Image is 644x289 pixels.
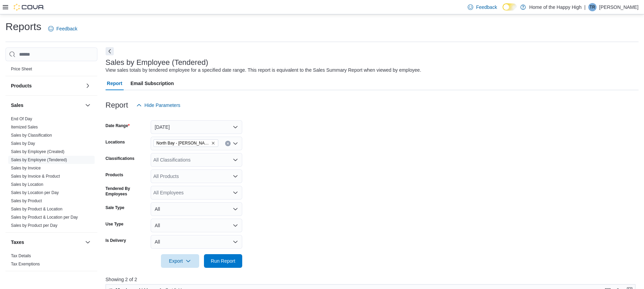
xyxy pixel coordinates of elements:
button: All [151,202,242,216]
button: Hide Parameters [134,98,183,112]
a: Feedback [45,22,80,36]
h3: Sales by Employee (Tendered) [106,58,208,67]
h3: Taxes [11,239,24,246]
img: Cova [14,4,44,11]
span: Sales by Product per Day [11,223,57,228]
button: Open list of options [233,190,238,195]
span: Feedback [56,25,77,32]
label: Is Delivery [106,238,126,243]
button: Open list of options [233,141,238,146]
button: [DATE] [151,120,242,134]
p: Showing 2 of 2 [106,276,641,283]
a: Feedback [465,0,499,14]
span: Sales by Invoice & Product [11,174,60,179]
span: Sales by Product & Location [11,206,63,212]
span: Sales by Invoice [11,165,41,171]
label: Products [106,172,123,178]
span: Feedback [476,4,497,11]
span: Sales by Location per Day [11,190,59,195]
button: Sales [11,102,82,109]
h3: Report [106,101,128,109]
span: Email Subscription [131,77,174,90]
h3: Sales [11,102,24,109]
span: Sales by Employee (Created) [11,149,65,154]
button: Sales [84,101,92,109]
span: TR [590,3,595,11]
div: Pricing [5,65,97,76]
button: Products [11,82,82,89]
button: Clear input [225,141,231,146]
button: Open list of options [233,157,238,163]
a: Sales by Invoice [11,166,41,170]
span: North Bay - Thibeault Terrace - Fire & Flower [153,139,218,147]
span: Tax Details [11,253,31,259]
label: Sale Type [106,205,124,210]
h1: Reports [5,20,41,33]
label: Date Range [106,123,130,128]
span: North Bay - [PERSON_NAME] Terrace - Fire & Flower [156,140,210,147]
a: Price Sheet [11,67,32,71]
div: Taxes [5,252,97,271]
span: Itemized Sales [11,124,38,130]
button: Products [84,82,92,90]
span: Run Report [211,258,235,264]
button: Taxes [11,239,82,246]
p: Home of the Happy High [529,3,581,11]
a: Sales by Location [11,182,43,187]
a: Tax Details [11,253,31,258]
a: Sales by Classification [11,133,52,138]
a: Itemized Sales [11,125,38,129]
h3: Products [11,82,32,89]
label: Tendered By Employees [106,186,148,197]
a: Sales by Product & Location per Day [11,215,78,220]
button: Run Report [204,254,242,268]
button: Remove North Bay - Thibeault Terrace - Fire & Flower from selection in this group [211,141,215,145]
span: Report [107,77,122,90]
a: Sales by Invoice & Product [11,174,60,179]
div: View sales totals by tendered employee for a specified date range. This report is equivalent to t... [106,67,421,74]
input: Dark Mode [503,3,517,11]
label: Use Type [106,221,123,227]
span: Price Sheet [11,66,32,72]
label: Classifications [106,156,135,161]
a: Sales by Location per Day [11,190,59,195]
a: Sales by Product & Location [11,207,63,211]
p: [PERSON_NAME] [599,3,639,11]
p: | [584,3,586,11]
label: Locations [106,139,125,145]
div: Tom Rishaur [588,3,597,11]
button: Open list of options [233,174,238,179]
button: Taxes [84,238,92,246]
a: Sales by Employee (Created) [11,149,65,154]
a: Sales by Product per Day [11,223,57,228]
div: Sales [5,115,97,232]
a: Sales by Employee (Tendered) [11,157,67,162]
button: All [151,219,242,232]
span: Export [165,254,195,268]
span: Hide Parameters [145,102,180,109]
span: Sales by Location [11,182,43,187]
span: Sales by Classification [11,133,52,138]
a: Sales by Product [11,198,42,203]
a: Tax Exemptions [11,262,40,266]
button: Next [106,47,114,55]
button: Export [161,254,199,268]
a: End Of Day [11,116,32,121]
button: All [151,235,242,249]
a: Sales by Day [11,141,35,146]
